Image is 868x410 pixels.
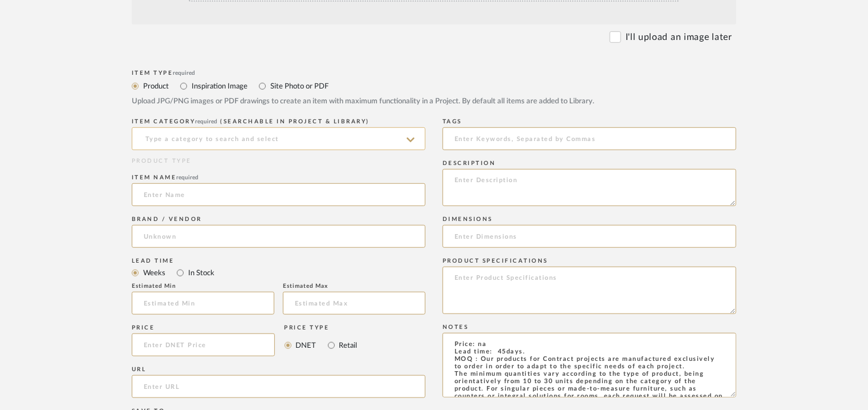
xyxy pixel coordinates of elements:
mat-radio-group: Select price type [285,333,358,356]
div: Item name [132,174,425,181]
div: Estimated Min [132,283,274,290]
label: DNET [295,339,317,352]
label: Site Photo or PDF [269,80,328,93]
input: Enter DNET Price [132,333,275,356]
span: required [196,119,218,124]
div: Price Type [285,324,358,331]
label: Product [142,80,169,93]
input: Enter URL [132,375,425,398]
div: Lead Time [132,258,425,264]
span: (Searchable in Project & Library) [221,119,370,124]
div: Description [443,160,736,167]
div: Tags [443,118,736,125]
div: Price [132,324,275,331]
div: Product Specifications [443,258,736,264]
div: ITEM CATEGORY [132,118,425,125]
input: Type a category to search and select [132,127,425,150]
input: Enter Keywords, Separated by Commas [443,127,736,150]
div: Brand / Vendor [132,216,425,223]
input: Estimated Min [132,292,274,315]
span: required [173,70,196,76]
label: I'll upload an image later [626,30,732,44]
div: PRODUCT TYPE [132,157,425,166]
label: Weeks [142,267,165,279]
label: In Stock [187,267,214,279]
div: URL [132,366,425,373]
input: Unknown [132,225,425,248]
span: required [177,175,199,180]
input: Estimated Max [283,292,425,315]
div: Item Type [132,70,736,77]
input: Enter Name [132,183,425,206]
label: Retail [338,339,358,352]
mat-radio-group: Select item type [132,266,425,280]
div: Estimated Max [283,283,425,290]
div: Notes [443,324,736,331]
div: Dimensions [443,216,736,223]
label: Inspiration Image [190,80,248,93]
mat-radio-group: Select item type [132,79,736,93]
div: Upload JPG/PNG images or PDF drawings to create an item with maximum functionality in a Project. ... [132,96,736,107]
input: Enter Dimensions [443,225,736,248]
